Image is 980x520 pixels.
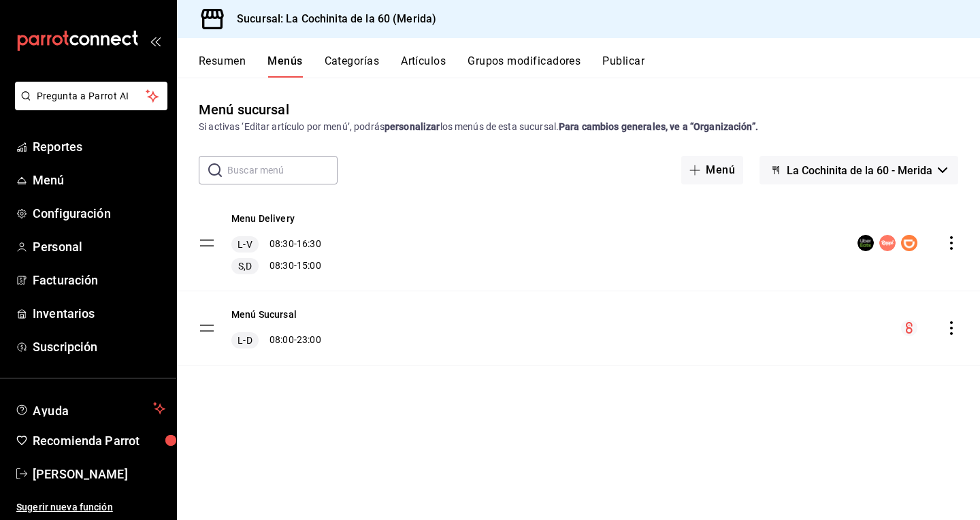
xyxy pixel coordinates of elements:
[33,304,165,323] span: Inventarios
[787,164,932,177] span: La Cochinita de la 60 - Merida
[468,54,581,78] button: Grupos modificadores
[945,236,958,250] button: actions
[325,54,380,78] button: Categorías
[231,236,321,253] div: 08:30 - 16:30
[150,35,161,46] button: open_drawer_menu
[759,156,958,184] button: La Cochinita de la 60 - Merida
[10,99,167,113] a: Pregunta a Parrot AI
[231,308,297,321] button: Menú Sucursal
[37,89,146,103] span: Pregunta a Parrot AI
[177,195,980,365] table: menu-maker-table
[33,338,165,356] span: Suscripción
[945,321,958,335] button: actions
[267,54,302,78] button: Menús
[231,332,321,348] div: 08:00 - 23:00
[33,171,165,189] span: Menú
[33,238,165,256] span: Personal
[199,54,246,78] button: Resumen
[199,120,958,134] div: Si activas ‘Editar artículo por menú’, podrás los menús de esta sucursal.
[231,258,321,274] div: 08:30 - 15:00
[199,235,215,251] button: drag
[235,259,255,273] span: S,D
[33,465,165,483] span: [PERSON_NAME]
[199,99,289,120] div: Menú sucursal
[15,82,167,110] button: Pregunta a Parrot AI
[227,157,338,184] input: Buscar menú
[33,204,165,223] span: Configuración
[559,121,758,132] strong: Para cambios generales, ve a “Organización”.
[199,54,980,78] div: navigation tabs
[385,121,440,132] strong: personalizar
[235,238,255,251] span: L-V
[33,432,165,450] span: Recomienda Parrot
[681,156,743,184] button: Menú
[199,320,215,336] button: drag
[235,334,255,347] span: L-D
[16,500,165,515] span: Sugerir nueva función
[401,54,446,78] button: Artículos
[226,11,436,27] h3: Sucursal: La Cochinita de la 60 (Merida)
[231,212,295,225] button: Menu Delivery
[33,400,148,417] span: Ayuda
[602,54,644,78] button: Publicar
[33,271,165,289] span: Facturación
[33,137,165,156] span: Reportes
